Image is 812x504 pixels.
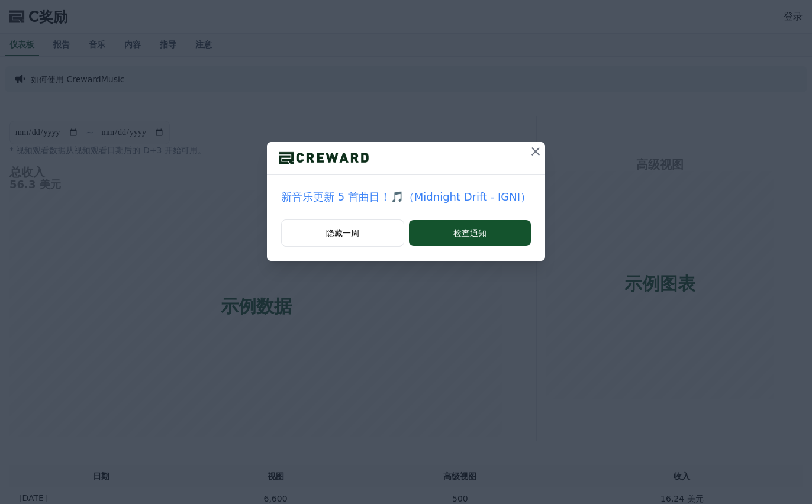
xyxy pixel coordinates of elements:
font: 检查通知 [453,228,486,238]
a: 新音乐更新 5 首曲目！🎵（Midnight Drift - IGNI） [281,189,531,205]
font: 隐藏一周 [326,228,359,238]
button: 隐藏一周 [281,219,404,247]
img: 标识 [267,149,381,167]
button: 检查通知 [409,220,531,246]
font: 新音乐更新 5 首曲目！🎵（Midnight Drift - IGNI） [281,190,531,203]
